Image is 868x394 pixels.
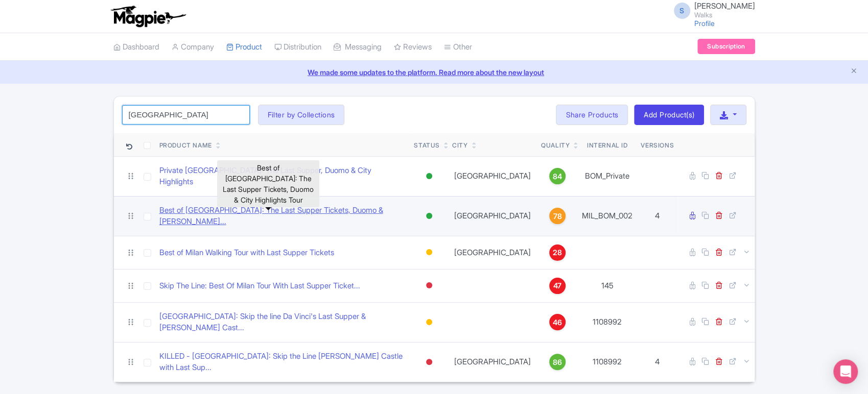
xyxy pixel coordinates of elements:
span: 47 [553,280,561,291]
div: Active [424,209,434,224]
span: 46 [553,317,562,328]
span: 28 [553,247,562,258]
td: [GEOGRAPHIC_DATA] [448,236,537,269]
button: Filter by Collections [258,105,345,125]
span: 78 [553,211,562,222]
a: Best of [GEOGRAPHIC_DATA]: The Last Supper Tickets, Duomo & [PERSON_NAME]... [159,205,406,228]
a: 78 [541,208,574,224]
a: 86 [541,354,574,370]
a: Profile [694,19,715,28]
div: Building [424,315,434,330]
a: 46 [541,314,574,330]
div: Active [424,169,434,184]
td: [GEOGRAPHIC_DATA] [448,156,537,196]
div: Building [424,245,434,260]
a: Skip The Line: Best Of Milan Tour With Last Supper Ticket... [159,280,360,292]
a: Add Product(s) [634,105,704,125]
a: 84 [541,168,574,184]
td: 1108992 [578,302,637,342]
div: City [452,141,467,150]
a: We made some updates to the platform. Read more about the new layout [6,67,862,78]
div: Best of [GEOGRAPHIC_DATA]: The Last Supper Tickets, Duomo & City Highlights Tour [217,160,319,207]
a: 28 [541,244,574,261]
td: MIL_BOM_002 [578,196,637,236]
small: Walks [694,12,755,18]
div: Product Name [159,141,212,150]
a: Best of Milan Walking Tour with Last Supper Tickets [159,247,334,259]
span: 4 [655,211,660,220]
th: Versions [637,133,678,157]
span: [PERSON_NAME] [694,1,755,11]
div: Status [414,141,440,150]
div: Open Intercom Messenger [833,359,858,384]
span: 4 [655,357,660,366]
th: Internal ID [578,133,637,157]
a: Product [226,33,262,61]
span: 86 [553,357,562,368]
td: BOM_Private [578,156,637,196]
a: Subscription [697,39,755,54]
a: Distribution [274,33,321,61]
a: Reviews [394,33,432,61]
div: Inactive [424,355,434,370]
span: 84 [553,171,562,182]
td: [GEOGRAPHIC_DATA] [448,196,537,236]
a: Messaging [334,33,382,61]
td: 1108992 [578,342,637,382]
a: 47 [541,278,574,294]
td: [GEOGRAPHIC_DATA] [448,342,537,382]
input: Search product name, city, or interal id [122,105,250,125]
a: Private [GEOGRAPHIC_DATA]: The Last Supper, Duomo & City Highlights [159,165,406,188]
span: S [674,3,690,19]
div: Quality [541,141,570,150]
a: Share Products [556,105,628,125]
div: Inactive [424,278,434,293]
a: [GEOGRAPHIC_DATA]: Skip the line Da Vinci's Last Supper & [PERSON_NAME] Cast... [159,311,406,334]
button: Close announcement [850,66,858,78]
td: 145 [578,269,637,302]
a: KILLED - [GEOGRAPHIC_DATA]: Skip the Line [PERSON_NAME] Castle with Last Sup... [159,351,406,374]
a: Company [172,33,214,61]
a: Dashboard [113,33,159,61]
a: Other [444,33,472,61]
img: logo-ab69f6fb50320c5b225c76a69d11143b.png [108,5,187,28]
a: S [PERSON_NAME] Walks [668,2,755,18]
